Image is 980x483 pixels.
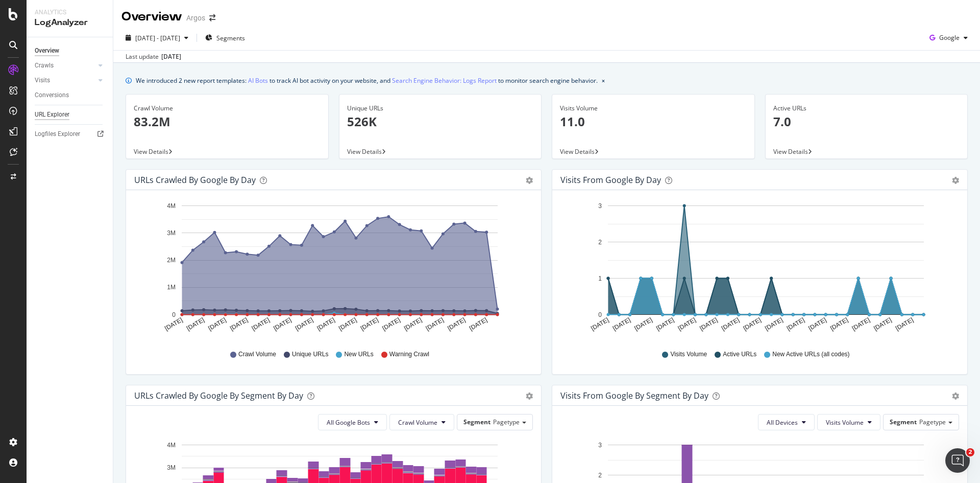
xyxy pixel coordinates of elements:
span: 2 [966,448,974,456]
div: Visits Volume [560,104,747,113]
div: We introduced 2 new report templates: to track AI bot activity on your website, and to monitor se... [136,75,598,86]
text: [DATE] [272,316,292,332]
text: 0 [172,311,176,318]
div: Active URLs [773,104,960,113]
div: Crawls [35,60,54,71]
text: 2 [598,472,602,479]
button: All Google Bots [318,414,387,430]
text: [DATE] [894,316,915,332]
div: Unique URLs [347,104,534,113]
a: Visits [35,75,95,86]
text: [DATE] [720,316,741,332]
text: 4M [167,202,176,210]
span: Pagetype [919,418,946,426]
text: [DATE] [359,316,380,332]
text: [DATE] [633,316,654,332]
text: [DATE] [425,316,445,332]
button: Visits Volume [817,414,880,430]
p: 526K [347,113,534,130]
text: [DATE] [872,316,893,332]
p: 11.0 [560,113,747,130]
div: URLs Crawled by Google By Segment By Day [134,390,303,401]
text: 3 [598,202,602,210]
text: [DATE] [185,316,206,332]
text: [DATE] [764,316,784,332]
button: [DATE] - [DATE] [121,30,192,46]
text: 1M [167,284,176,291]
p: 83.2M [134,113,321,130]
text: 3M [167,464,176,471]
span: View Details [134,147,168,156]
text: [DATE] [807,316,828,332]
text: [DATE] [677,316,697,332]
span: Active URLs [723,350,756,359]
text: [DATE] [698,316,719,332]
span: Crawl Volume [238,350,276,359]
svg: A chart. [134,198,529,340]
text: [DATE] [251,316,271,332]
text: 3 [598,442,602,449]
p: 7.0 [773,113,960,130]
text: 2M [167,257,176,264]
text: [DATE] [294,316,314,332]
text: 2 [598,239,602,246]
button: Google [925,30,972,46]
button: All Devices [758,414,815,430]
div: gear [952,177,959,184]
button: close banner [599,73,607,88]
div: LogAnalyzer [35,17,105,29]
a: Overview [35,45,106,56]
span: View Details [773,147,808,156]
div: Crawl Volume [134,104,321,113]
div: Conversions [35,90,69,101]
text: [DATE] [403,316,423,332]
a: URL Explorer [35,109,106,120]
div: Visits from Google by day [560,175,661,185]
text: [DATE] [337,316,358,332]
text: 1 [598,275,602,282]
button: Crawl Volume [389,414,454,430]
text: [DATE] [590,316,610,332]
div: URL Explorer [35,109,69,120]
span: View Details [560,147,595,156]
text: [DATE] [655,316,675,332]
span: All Google Bots [327,418,370,427]
span: [DATE] - [DATE] [135,34,180,42]
span: Segments [216,34,245,42]
span: New URLs [344,350,373,359]
text: 4M [167,442,176,449]
div: Last update [126,52,181,61]
text: [DATE] [163,316,184,332]
div: Visits [35,75,50,86]
a: Crawls [35,60,95,71]
svg: A chart. [560,198,955,340]
text: [DATE] [316,316,336,332]
span: Crawl Volume [398,418,437,427]
iframe: Intercom live chat [945,448,970,473]
a: Conversions [35,90,106,101]
text: [DATE] [381,316,402,332]
div: Overview [35,45,59,56]
text: [DATE] [468,316,488,332]
span: Pagetype [493,418,520,426]
span: All Devices [767,418,798,427]
div: arrow-right-arrow-left [209,14,215,21]
span: Visits Volume [670,350,707,359]
button: Segments [201,30,249,46]
a: AI Bots [248,75,268,86]
span: Warning Crawl [389,350,429,359]
text: [DATE] [786,316,806,332]
text: 3M [167,229,176,237]
span: Unique URLs [292,350,328,359]
div: URLs Crawled by Google by day [134,175,256,185]
div: gear [526,393,533,400]
span: Segment [890,418,917,426]
a: Logfiles Explorer [35,129,106,140]
text: [DATE] [742,316,763,332]
div: Visits from Google By Segment By Day [560,390,708,401]
div: Argos [186,13,205,23]
text: 0 [598,311,602,318]
text: [DATE] [229,316,249,332]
